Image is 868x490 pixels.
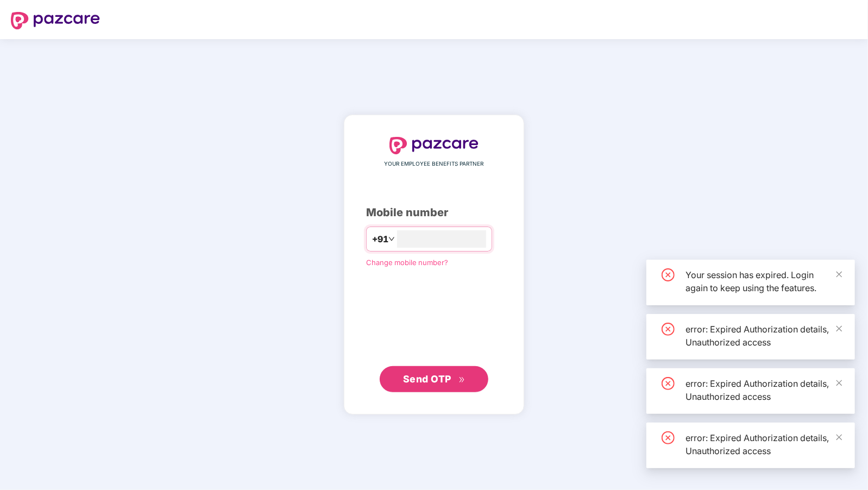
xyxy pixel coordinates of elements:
[366,258,448,267] a: Change mobile number?
[372,233,388,246] span: +91
[662,377,675,390] span: close-circle
[835,325,843,332] span: close
[11,12,100,29] img: logo
[366,204,502,221] div: Mobile number
[380,366,488,392] button: Send OTPdouble-right
[835,434,843,441] span: close
[403,373,451,385] span: Send OTP
[458,376,466,384] span: double-right
[685,431,842,457] div: error: Expired Authorization details, Unauthorized access
[662,268,675,281] span: close-circle
[662,323,675,336] span: close-circle
[662,431,675,444] span: close-circle
[685,268,842,294] div: Your session has expired. Login again to keep using the features.
[385,160,484,168] span: YOUR EMPLOYEE BENEFITS PARTNER
[685,377,842,403] div: error: Expired Authorization details, Unauthorized access
[388,236,395,242] span: down
[835,379,843,387] span: close
[685,323,842,349] div: error: Expired Authorization details, Unauthorized access
[835,271,843,278] span: close
[389,137,479,154] img: logo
